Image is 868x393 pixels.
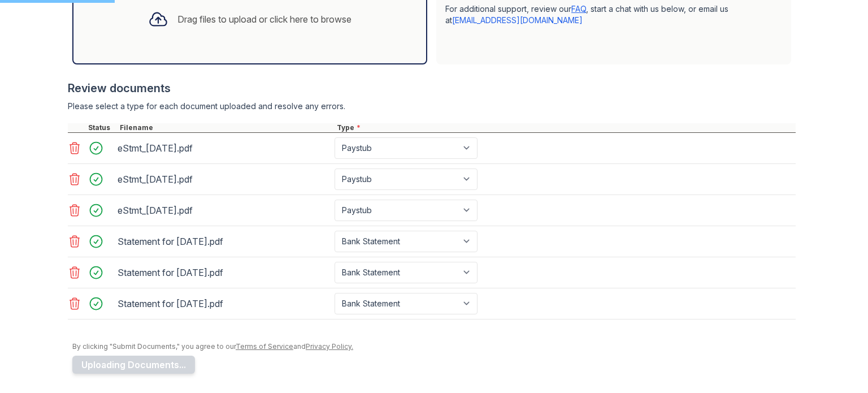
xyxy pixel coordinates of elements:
[571,4,586,14] a: FAQ
[236,342,293,351] a: Terms of Service
[118,139,330,157] div: eStmt_[DATE].pdf
[118,232,330,251] div: Statement for [DATE].pdf
[118,201,330,219] div: eStmt_[DATE].pdf
[118,264,330,282] div: Statement for [DATE].pdf
[68,101,796,112] div: Please select a type for each document uploaded and resolve any errors.
[72,356,195,374] button: Uploading Documents...
[118,170,330,188] div: eStmt_[DATE].pdf
[452,15,583,25] a: [EMAIL_ADDRESS][DOMAIN_NAME]
[118,295,330,313] div: Statement for [DATE].pdf
[335,123,796,132] div: Type
[306,342,353,351] a: Privacy Policy.
[68,80,796,96] div: Review documents
[86,123,118,132] div: Status
[118,123,335,132] div: Filename
[445,3,782,26] p: For additional support, review our , start a chat with us below, or email us at
[72,342,796,351] div: By clicking "Submit Documents," you agree to our and
[177,12,351,26] div: Drag files to upload or click here to browse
